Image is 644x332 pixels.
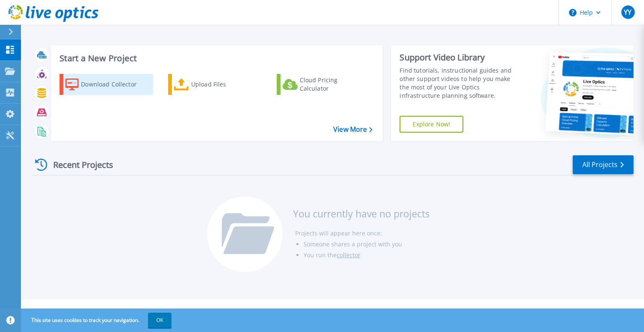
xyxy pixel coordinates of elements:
[81,76,148,93] div: Download Collector
[277,74,370,95] a: Cloud Pricing Calculator
[168,74,262,95] a: Upload Files
[304,239,430,250] li: Someone shares a project with you
[191,76,258,93] div: Upload Files
[400,52,521,63] div: Support Video Library
[624,9,631,16] span: YY
[300,76,367,93] div: Cloud Pricing Calculator
[304,250,430,261] li: You run the
[23,313,171,328] span: This site uses cookies to track your navigation.
[32,154,125,175] div: Recent Projects
[148,313,171,328] button: OK
[293,209,430,218] h3: You currently have no projects
[333,125,372,133] a: View More
[60,54,372,63] h3: Start a New Project
[295,228,430,239] li: Projects will appear here once:
[337,251,361,259] a: collector
[573,155,634,174] a: All Projects
[400,66,521,100] div: Find tutorials, instructional guides and other support videos to help you make the most of your L...
[400,116,463,133] a: Explore Now!
[60,74,153,95] a: Download Collector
